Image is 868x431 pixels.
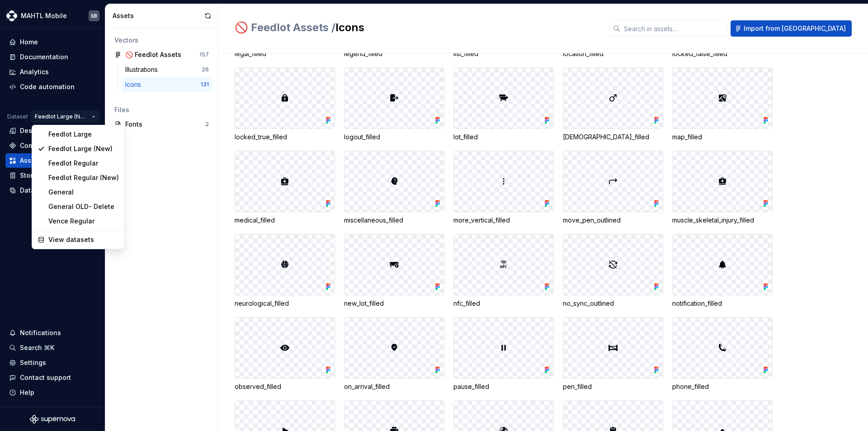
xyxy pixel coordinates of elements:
div: Feedlot Large [48,130,119,139]
div: General OLD- Delete [48,202,119,211]
div: Vence Regular [48,217,119,226]
div: View datasets [48,235,119,244]
div: Feedlot Regular (New) [48,173,119,182]
a: View datasets [34,232,123,247]
div: Feedlot Regular [48,159,119,168]
div: General [48,188,119,197]
div: Feedlot Large (New) [48,144,119,153]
